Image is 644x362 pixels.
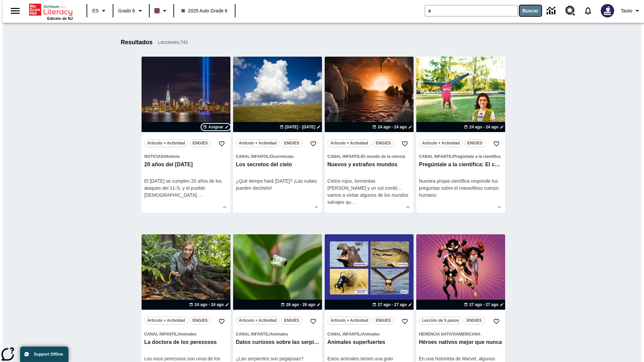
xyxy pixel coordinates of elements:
button: Artículo + Actividad [144,317,188,324]
span: Ocurrencias [270,154,293,159]
button: ENG/ES [190,139,211,147]
button: Ver más [220,202,230,212]
span: El mundo de la ciencia [362,154,405,159]
span: Tema: Canal Infantil/Pregúntale a la científica [419,153,502,160]
button: Artículo + Actividad [236,139,280,147]
span: Noticias [144,154,163,159]
button: Ver más [311,202,321,212]
a: Centro de recursos, Se abrirá en una pestaña nueva. [561,2,579,20]
span: Canal Infantil [236,154,269,159]
button: Perfil/Configuración [618,5,644,17]
button: Añadir a mis Favoritas [490,138,502,150]
span: u [348,199,351,205]
button: 27 ago - 27 ago Elegir fechas [371,302,414,308]
button: Asignar Elegir fechas [201,124,230,130]
span: ENG/ES [284,140,299,147]
div: Nuestra propia científica responde tus preguntas sobre el maravilloso cuerpo humano. [419,178,502,199]
span: Tauto [621,7,632,14]
button: Lenguaje: ES, Selecciona un idioma [89,5,111,17]
button: 24 ago - 24 ago Elegir fechas [463,124,505,130]
button: Añadir a mis Favoritas [216,138,228,150]
span: / [361,332,362,337]
span: / [269,154,270,159]
span: Artículo + Actividad [330,140,368,147]
span: [DATE] - [DATE] [285,124,315,130]
button: ENG/ES [464,139,486,147]
a: Portada [29,3,73,16]
button: ENG/ES [373,139,394,147]
span: Canal Infantil [327,154,361,159]
span: Edición de NJ [47,16,73,20]
button: 22 ago - 22 ago Elegir fechas [278,124,322,130]
span: ENG/ES [193,317,208,324]
span: Tema: Herencia nativoamericana/null [419,330,502,338]
span: … [351,199,356,205]
span: Artículo + Actividad [147,140,185,147]
button: Artículo + Actividad [236,317,280,324]
span: Artículo + Actividad [239,140,277,147]
span: Tema: Canal Infantil/El mundo de la ciencia [327,153,411,160]
span: Pregúntale a la científica [453,154,500,159]
button: 24 ago - 24 ago Elegir fechas [188,302,230,308]
span: Canal Infantil [327,332,361,337]
button: Ver más [403,202,413,212]
span: Tema: Canal Infantil/Animales [236,330,319,338]
button: Añadir a mis Favoritas [307,138,319,150]
button: 24 ago - 24 ago Elegir fechas [371,124,414,130]
span: 2025 Auto Grade 6 [181,7,228,14]
span: / [452,154,453,159]
span: ENG/ES [193,140,208,147]
div: Portada [29,2,73,20]
h3: 20 años del 11 de septiembre [144,161,228,168]
button: Support Offline [20,347,68,362]
button: ENG/ES [464,317,485,324]
h3: La doctora de los perezosos [144,339,228,346]
span: / [177,332,178,337]
button: 27 ago - 27 ago Elegir fechas [463,302,505,308]
button: Artículo + Actividad [419,139,463,147]
span: Canal Infantil [236,332,269,337]
span: Support Offline [34,352,63,357]
span: ENG/ES [376,317,391,324]
button: Ver más [494,202,504,212]
span: / [269,332,270,337]
button: 26 ago - 26 ago Elegir fechas [279,302,322,308]
button: Artículo + Actividad [327,139,371,147]
button: Añadir a mis Favoritas [399,315,411,327]
span: Herencia nativoamericana [419,332,480,337]
span: 24 ago - 24 ago [378,124,407,130]
span: 27 ago - 27 ago [469,302,498,308]
button: Artículo + Actividad [327,317,371,324]
h3: Nuevos y extraños mundos [327,161,411,168]
span: ES [92,7,99,14]
button: ENG/ES [373,317,394,324]
span: Historia [165,154,180,159]
span: … [198,192,203,198]
span: Animales [178,332,196,337]
div: lesson details [416,57,505,213]
button: ENG/ES [281,317,303,324]
button: Añadir a mis Favoritas [307,315,319,327]
span: 26 ago - 26 ago [286,302,315,308]
input: Buscar campo [425,5,518,16]
span: Tema: Canal Infantil/Animales [327,330,411,338]
span: Tema: Canal Infantil/Animales [144,330,228,338]
button: Buscar [520,5,541,16]
span: Lección de 5 pasos [422,317,459,324]
button: Artículo + Actividad [144,139,188,147]
span: Grado 6 [118,7,135,14]
button: Abrir el menú lateral [5,1,25,21]
h3: Animales superfuertes [327,339,411,346]
h3: Pregúntale a la científica: El cuerpo humano [419,161,502,168]
button: Añadir a mis Favoritas [216,315,228,327]
h3: Datos curiosos sobre las serpientes [236,339,319,346]
button: El color de la clase es café oscuro. Cambiar el color de la clase. [152,5,171,17]
span: Asignar [208,124,223,130]
span: Canal Infantil [144,332,177,337]
button: Añadir a mis Favoritas [399,138,411,150]
div: lesson details [142,57,230,213]
div: El [DATE] se cumplen 20 años de los ataques del 11-S, y el pueblo [DEMOGRAPHIC_DATA] [144,178,228,199]
div: lesson details [325,57,414,213]
a: Centro de información [543,2,561,20]
span: ENG/ES [284,317,299,324]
